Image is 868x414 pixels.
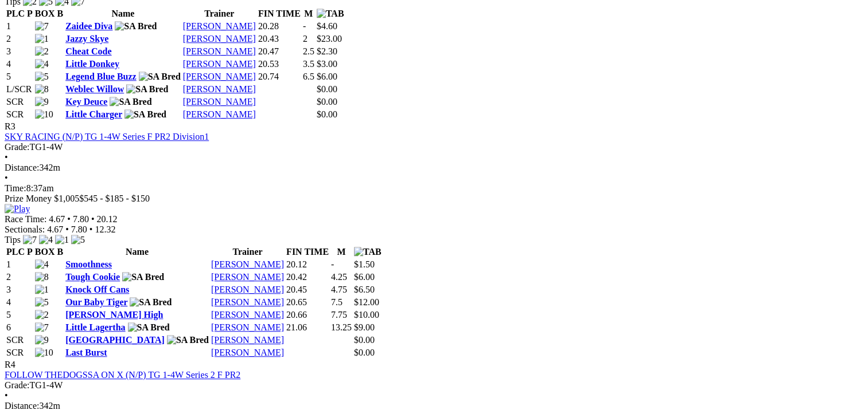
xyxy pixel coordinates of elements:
[211,335,284,345] a: [PERSON_NAME]
[183,109,256,119] a: [PERSON_NAME]
[303,72,314,81] text: 6.5
[110,97,151,107] img: SA Bred
[258,33,301,45] td: 20.43
[354,322,375,332] span: $9.00
[317,72,337,81] span: $6.00
[317,9,344,19] img: TAB
[71,235,85,245] img: 5
[286,271,329,283] td: 20.42
[317,21,337,31] span: $4.60
[79,194,150,203] span: $545 - $185 - $150
[6,297,33,308] td: 4
[65,322,125,332] a: Little Lagertha
[65,84,124,94] a: Weblec Willow
[331,272,347,282] text: 4.25
[211,259,284,269] a: [PERSON_NAME]
[5,173,8,183] span: •
[354,310,379,320] span: $10.00
[35,348,53,358] img: 10
[317,109,337,119] span: $0.00
[258,21,301,32] td: 20.28
[317,59,337,69] span: $3.00
[65,8,181,19] th: Name
[286,297,329,308] td: 20.65
[6,271,33,283] td: 2
[89,224,93,234] span: •
[183,59,256,69] a: [PERSON_NAME]
[258,46,301,57] td: 20.47
[354,247,382,257] img: TAB
[330,246,352,258] th: M
[35,34,49,44] img: 1
[6,58,33,70] td: 4
[6,347,33,358] td: SCR
[47,224,63,234] span: 4.67
[35,46,49,57] img: 2
[286,284,329,295] td: 20.45
[258,8,301,19] th: FIN TIME
[302,8,315,19] th: M
[65,109,122,119] a: Little Charger
[67,214,71,224] span: •
[35,97,49,107] img: 9
[6,259,33,270] td: 1
[317,84,337,94] span: $0.00
[303,34,308,44] text: 2
[5,152,8,162] span: •
[331,310,347,320] text: 7.75
[5,401,863,411] div: 342m
[65,335,165,345] a: [GEOGRAPHIC_DATA]
[49,214,65,224] span: 4.67
[354,297,379,307] span: $12.00
[65,34,108,44] a: Jazzy Skye
[6,46,33,57] td: 3
[35,272,49,282] img: 8
[6,96,33,108] td: SCR
[354,335,375,345] span: $0.00
[331,259,334,269] text: -
[5,142,30,152] span: Grade:
[65,310,163,320] a: [PERSON_NAME] High
[354,259,375,269] span: $1.50
[6,322,33,333] td: 6
[183,46,256,56] a: [PERSON_NAME]
[5,224,45,234] span: Sectionals:
[5,121,15,131] span: R3
[139,72,181,82] img: SA Bred
[211,322,284,332] a: [PERSON_NAME]
[35,9,55,18] span: BOX
[258,58,301,70] td: 20.53
[6,247,25,257] span: PLC
[126,84,168,94] img: SA Bred
[258,71,301,82] td: 20.74
[5,380,863,391] div: TG1-4W
[6,9,25,18] span: PLC
[65,21,112,31] a: Zaidee Diva
[55,235,69,245] img: 1
[35,247,55,257] span: BOX
[317,97,337,107] span: $0.00
[6,309,33,321] td: 5
[5,380,30,390] span: Grade:
[317,46,337,56] span: $2.30
[65,348,107,357] a: Last Burst
[128,322,170,333] img: SA Bred
[211,297,284,307] a: [PERSON_NAME]
[23,235,37,245] img: 7
[183,21,256,31] a: [PERSON_NAME]
[35,297,49,307] img: 5
[211,348,284,357] a: [PERSON_NAME]
[6,284,33,295] td: 3
[183,97,256,107] a: [PERSON_NAME]
[65,46,111,56] a: Cheat Code
[65,59,119,69] a: Little Donkey
[331,322,352,332] text: 13.25
[286,309,329,321] td: 20.66
[5,391,8,400] span: •
[303,46,314,56] text: 2.5
[317,34,342,44] span: $23.00
[27,247,33,257] span: P
[39,235,53,245] img: 4
[303,59,314,69] text: 3.5
[286,246,329,258] th: FIN TIME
